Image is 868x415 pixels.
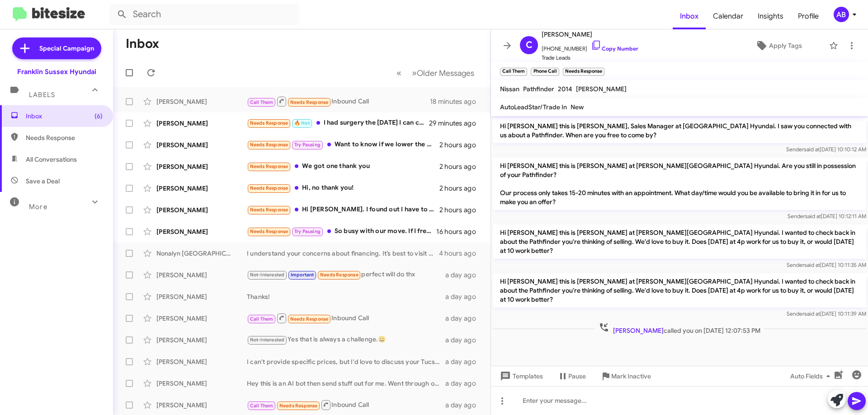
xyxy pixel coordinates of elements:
div: [PERSON_NAME] [156,227,247,236]
div: [PERSON_NAME] [156,357,247,366]
div: a day ago [445,357,483,366]
div: [PERSON_NAME] [156,140,247,149]
span: Sender [DATE] 10:12:11 AM [788,213,866,219]
div: So busy with our move. If I free up 1/2 day, I'll check back. Thanks [247,226,436,237]
div: I can't provide specific prices, but I'd love to discuss your Tucson further. Let's set up an app... [247,357,445,366]
span: C [526,38,533,52]
span: Needs Response [279,403,318,409]
p: Hi [PERSON_NAME] this is [PERSON_NAME] at [PERSON_NAME][GEOGRAPHIC_DATA] Hyundai. Are you still i... [493,158,866,210]
span: Needs Response [250,228,288,234]
span: « [396,67,401,79]
div: a day ago [445,292,483,301]
span: Labels [29,91,55,99]
div: [PERSON_NAME] [156,270,247,280]
span: Not-Interested [250,337,285,343]
span: Needs Response [250,120,288,126]
div: Hi [PERSON_NAME]. I found out I have to do some major repairs on my house so I'm going to hold of... [247,205,439,215]
div: 4 hours ago [439,249,483,258]
span: Sender [DATE] 10:11:39 AM [787,310,866,317]
span: [PHONE_NUMBER] [542,40,638,53]
span: AutoLeadStar/Trade In [500,103,567,111]
p: Hi [PERSON_NAME] this is [PERSON_NAME] at [PERSON_NAME][GEOGRAPHIC_DATA] Hyundai. I wanted to che... [493,224,866,259]
span: Important [291,272,314,278]
span: Auto Fields [790,368,834,384]
button: Templates [491,368,550,384]
span: Call Them [250,316,274,322]
div: Hey this is an AI bot then send stuff out for me. Went through our whole inventory we got nothing... [247,379,445,388]
span: said at [805,213,821,219]
div: Inbound Call [247,312,445,324]
span: » [412,67,417,79]
div: 16 hours ago [436,227,483,236]
span: Insights [750,3,791,29]
span: Try Pausing [294,142,321,148]
div: [PERSON_NAME] [156,205,247,214]
div: Hi, no thank you! [247,183,439,193]
div: a day ago [445,270,483,280]
div: Want to know if we lower the price Suresky is 1500 less let me know Thanks I buying next week [247,140,439,150]
small: Call Them [500,68,527,76]
div: We got one thank you [247,161,439,172]
div: Inbound Call [247,96,430,107]
div: AB [834,7,849,22]
button: Pause [550,368,593,384]
span: Sender [DATE] 10:11:35 AM [787,261,866,268]
h1: Inbox [126,37,159,51]
button: Next [406,64,480,82]
span: 2014 [558,85,572,93]
span: Needs Response [250,163,288,169]
nav: Page navigation example [392,64,480,82]
span: Sender [DATE] 10:10:12 AM [786,146,866,153]
span: said at [804,310,820,317]
span: Templates [498,368,543,384]
span: [PERSON_NAME] [576,85,627,93]
span: Needs Response [26,133,103,142]
div: Nonalyn [GEOGRAPHIC_DATA] [156,249,247,258]
div: Yes that is always a challenge.😀 [247,335,445,345]
button: AB [826,7,858,22]
button: Previous [391,64,407,82]
span: Trade Leads [542,53,638,62]
span: Needs Response [320,272,359,278]
div: Thanks! [247,292,445,301]
span: All Conversations [26,155,77,164]
div: 2 hours ago [439,162,483,171]
div: I understand your concerns about financing. It’s best to visit us so we can explore options toget... [247,249,439,258]
div: perfect will do thx [247,270,445,280]
button: Auto Fields [783,368,841,384]
div: a day ago [445,336,483,345]
div: [PERSON_NAME] [156,401,247,410]
span: Needs Response [290,316,329,322]
span: (6) [94,112,103,121]
span: Profile [791,3,826,29]
span: Needs Response [250,142,288,148]
span: More [29,203,47,211]
span: Pathfinder [523,85,554,93]
div: 2 hours ago [439,140,483,149]
div: [PERSON_NAME] [156,162,247,171]
small: Phone Call [531,68,559,76]
a: Inbox [673,3,706,29]
div: [PERSON_NAME] [156,379,247,388]
span: Needs Response [250,185,288,191]
div: I had surgery the [DATE] I can come in soon!! [247,118,429,128]
span: Call Them [250,403,274,409]
input: Search [109,4,299,25]
div: [PERSON_NAME] [156,314,247,323]
div: [PERSON_NAME] [156,292,247,301]
div: 18 minutes ago [430,97,483,106]
span: Save a Deal [26,177,60,186]
span: Inbox [26,112,103,121]
div: a day ago [445,379,483,388]
div: 2 hours ago [439,184,483,193]
span: Mark Inactive [611,368,651,384]
span: 🔥 Hot [294,120,310,126]
span: Not-Interested [250,272,285,278]
span: Call Them [250,99,274,105]
span: [PERSON_NAME] [613,326,664,335]
small: Needs Response [563,68,604,76]
span: Special Campaign [39,44,94,53]
span: Older Messages [417,68,474,78]
span: [PERSON_NAME] [542,29,638,40]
